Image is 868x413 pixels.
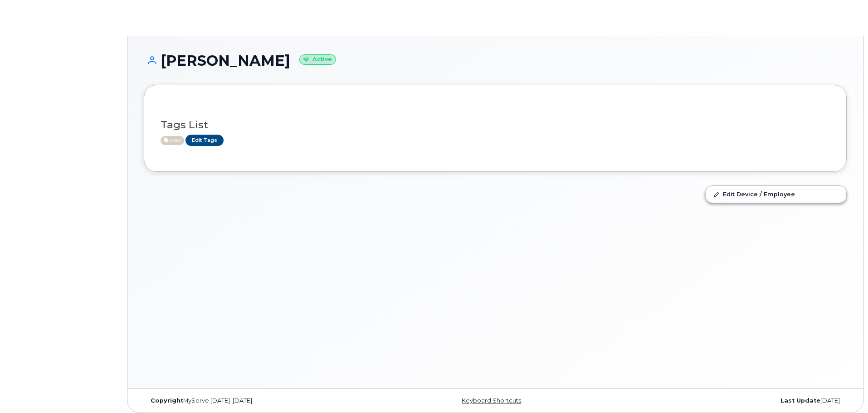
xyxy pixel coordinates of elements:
a: Edit Tags [185,135,224,146]
a: Keyboard Shortcuts [462,397,521,404]
small: Active [299,54,336,65]
a: Edit Device / Employee [706,186,846,202]
strong: Last Update [780,397,820,404]
h1: [PERSON_NAME] [144,53,847,68]
div: MyServe [DATE]–[DATE] [144,397,378,404]
strong: Copyright [151,397,183,404]
h3: Tags List [161,119,830,131]
span: Active [161,136,184,145]
div: [DATE] [612,397,847,404]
